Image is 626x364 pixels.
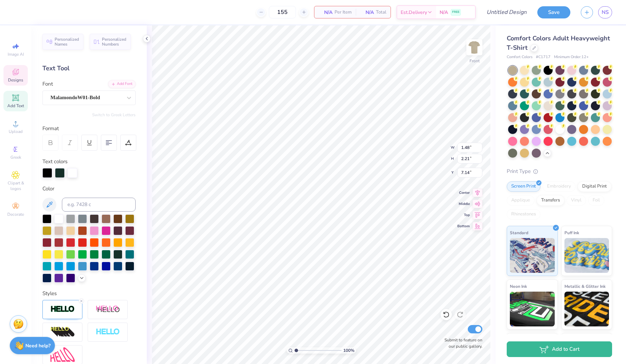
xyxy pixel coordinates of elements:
span: Center [457,190,470,195]
span: Minimum Order: 12 + [554,54,589,60]
div: Embroidery [543,181,576,192]
span: Clipart & logos [3,180,28,191]
span: Standard [510,229,528,236]
img: Front [467,40,481,54]
span: N/A [319,9,332,16]
span: Top [457,213,470,217]
span: N/A [360,9,374,16]
span: Est. Delivery [401,9,427,16]
strong: Need help? [25,342,50,349]
button: Save [537,6,570,18]
span: Greek [10,155,21,160]
div: Vinyl [567,195,586,206]
span: Middle [457,201,470,206]
img: Negative Space [96,328,120,336]
img: Shadow [96,305,120,314]
input: e.g. 7428 c [62,198,136,212]
div: Screen Print [507,181,540,192]
span: Comfort Colors Adult Heavyweight T-Shirt [507,34,610,52]
div: Styles [42,290,136,298]
img: Free Distort [50,347,75,362]
button: Add to Cart [507,341,612,357]
div: Applique [507,195,535,206]
img: Puff Ink [564,238,609,273]
span: Per Item [335,9,352,16]
div: Transfers [537,195,564,206]
div: Rhinestones [507,209,540,220]
div: Front [469,58,480,64]
span: FREE [452,10,459,15]
input: Untitled Design [481,5,532,19]
span: Personalized Numbers [102,37,127,47]
label: Text colors [42,158,67,166]
span: Puff Ink [564,229,579,236]
div: Text Tool [42,64,136,73]
span: N/A [440,9,448,16]
span: Metallic & Glitter Ink [564,283,605,290]
button: Switch to Greek Letters [92,112,136,118]
label: Font [42,80,53,88]
div: Add Font [108,80,136,88]
div: Format [42,125,136,133]
input: – – [269,6,296,18]
span: Personalized Names [55,37,79,47]
span: Total [376,9,386,16]
span: Upload [9,129,23,134]
img: Metallic & Glitter Ink [564,292,609,326]
div: Digital Print [578,181,611,192]
img: Stroke [50,305,75,313]
img: 3d Illusion [50,326,75,338]
span: Neon Ink [510,283,527,290]
div: Print Type [507,167,612,175]
span: Add Text [7,103,24,109]
span: Designs [8,77,23,83]
div: Foil [588,195,604,206]
a: NS [598,6,612,18]
span: NS [602,8,609,16]
span: Comfort Colors [507,54,532,60]
label: Submit to feature on our public gallery. [441,337,482,349]
span: Bottom [457,224,470,229]
span: Image AI [8,52,24,57]
div: Color [42,185,136,193]
img: Neon Ink [510,292,555,326]
img: Standard [510,238,555,273]
span: 100 % [343,347,354,354]
span: # C1717 [536,54,551,60]
span: Decorate [7,212,24,217]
